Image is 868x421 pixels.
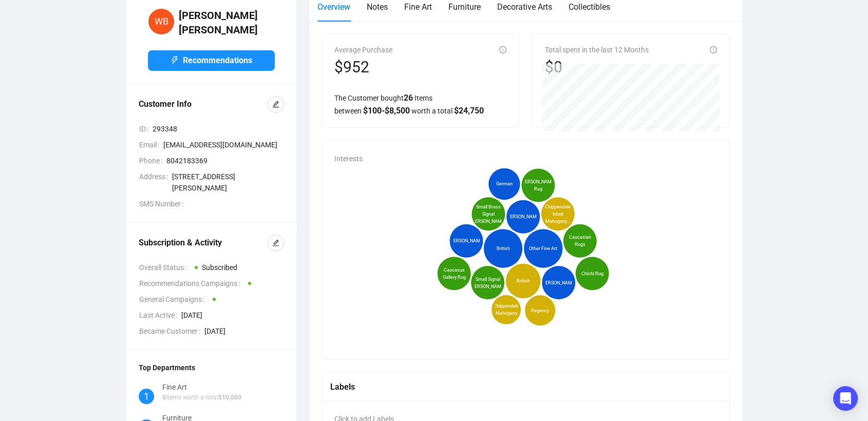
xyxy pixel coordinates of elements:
[497,2,552,12] span: Decorative Arts
[139,310,181,321] span: Last Active
[172,171,284,194] span: [STREET_ADDRESS][PERSON_NAME]
[448,2,481,12] span: Furniture
[516,277,530,284] span: British
[139,237,268,249] div: Subscription & Activity
[181,310,284,321] span: [DATE]
[272,101,279,108] span: edit
[334,91,506,117] div: The Customer bought Items between worth a total
[139,155,166,166] span: Phone
[499,46,506,53] span: info-circle
[166,155,284,166] span: 8042183369
[404,93,413,103] span: 26
[148,50,275,71] button: Recommendations
[139,123,153,135] span: ID
[139,294,209,305] span: General Campaigns
[567,234,593,248] span: Caucasian Rugs
[544,203,571,225] span: Chippendale Inlaid Mahogany...
[139,362,284,373] div: Top Departments
[162,394,166,401] span: 5
[496,245,510,252] span: British
[493,302,519,317] span: Chippendale Mahogany
[506,213,540,220] span: [PERSON_NAME]
[179,8,275,37] h4: [PERSON_NAME] [PERSON_NAME]
[144,389,149,404] span: 1
[139,139,163,150] span: Email
[183,54,252,67] span: Recommendations
[317,2,350,12] span: Overview
[404,2,432,12] span: Fine Art
[581,270,603,277] span: Chichi Rug
[202,263,237,272] span: Subscribed
[454,106,484,116] span: $ 24,750
[155,14,168,29] span: WB
[330,380,721,393] div: Labels
[139,326,204,337] span: Became Customer
[171,56,179,64] span: thunderbolt
[139,171,172,194] span: Address
[162,381,241,393] div: Fine Art
[367,2,388,12] span: Notes
[162,393,241,403] p: Items worth a total
[204,326,284,337] span: [DATE]
[833,386,858,411] div: Open Intercom Messenger
[139,198,187,209] span: SMS Number
[471,203,505,225] span: Small Brass Signal [PERSON_NAME]
[470,276,505,290] span: Small Signal [PERSON_NAME]
[139,98,268,110] div: Customer Info
[529,245,557,252] span: Other Fine Art
[139,278,244,289] span: Recommendations Campaigns
[441,266,467,281] span: Caucasus Gallery Rug
[334,155,363,163] span: Interests
[710,46,717,53] span: info-circle
[531,307,549,314] span: Regency
[496,180,513,187] span: German
[163,139,284,150] span: [EMAIL_ADDRESS][DOMAIN_NAME]
[521,178,555,193] span: [PERSON_NAME] Rug
[544,58,648,77] div: $0
[569,2,610,12] span: Collectibles
[218,394,241,401] span: $ 10,000
[272,239,279,246] span: edit
[544,46,648,54] span: Total spent in the last 12 Months
[334,46,392,54] span: Average Purchase
[139,262,191,273] span: Overall Status
[334,58,392,77] div: $952
[363,106,410,116] span: $ 100 - $ 8,500
[449,237,483,244] span: [PERSON_NAME]
[153,123,284,135] span: 293348
[541,279,576,286] span: [PERSON_NAME]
